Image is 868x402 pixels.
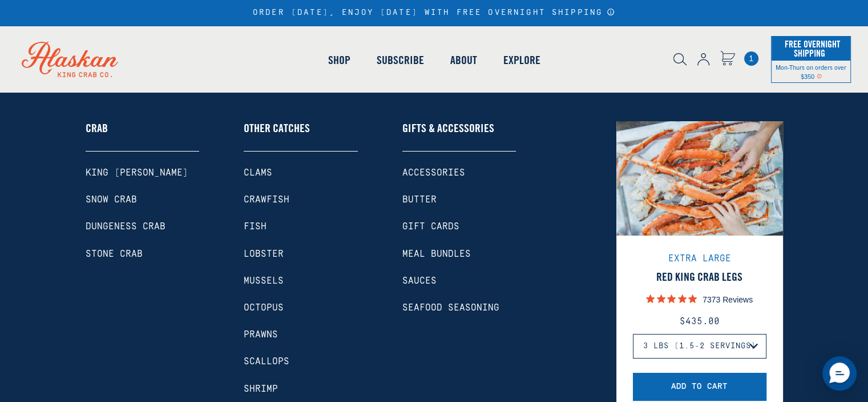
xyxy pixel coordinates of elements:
[315,27,364,93] a: Shop
[680,316,720,327] span: $435.00
[244,221,358,232] a: Fish
[744,51,758,66] span: 1
[6,26,134,93] img: Alaskan King Crab Co. logo
[402,221,516,232] a: Gift Cards
[244,356,358,367] a: Scallops
[244,276,358,286] a: Mussels
[402,168,516,178] a: Accessories
[744,51,758,66] a: Cart
[822,356,857,391] div: Messenger Dummy Widget
[668,253,731,264] span: Extra Large
[633,290,766,307] a: 7373 Reviews
[782,35,840,62] span: Free Overnight Shipping
[244,384,358,395] a: Shrimp
[703,293,753,305] p: 7373 Reviews
[244,121,358,152] a: Other Catches
[402,194,516,205] a: Butter
[671,382,728,392] span: Add to Cart
[402,276,516,286] a: Sauces
[720,51,735,67] a: Cart
[86,249,200,260] a: Stone Crab
[402,121,516,152] a: Gifts & Accessories
[253,8,615,18] div: ORDER [DATE], ENJOY [DATE] WITH FREE OVERNIGHT SHIPPING
[817,72,822,80] span: Shipping Notice Icon
[776,63,846,80] span: Mon-Thurs on orders over $350
[86,121,200,152] a: Crab
[437,27,490,93] a: About
[607,8,615,16] a: Announcement Bar Modal
[633,373,766,401] button: Add to Cart
[244,329,358,340] a: Prawns
[490,27,554,93] a: Explore
[633,334,766,359] select: Red King Crab Legs Select
[402,249,516,260] a: Meal Bundles
[86,168,200,178] a: King [PERSON_NAME]
[244,168,358,178] a: Clams
[633,270,766,284] a: Red King Crab Legs
[244,303,358,313] a: Octopus
[86,194,200,205] a: Snow Crab
[697,53,709,66] img: account
[646,290,697,307] span: 4.9 out of 5 stars rating in total 7373 reviews.
[244,194,358,205] a: Crawfish
[402,303,516,313] a: Seafood Seasoning
[364,27,437,93] a: Subscribe
[673,53,687,66] img: search
[244,249,358,260] a: Lobster
[616,95,783,262] img: Red King Crab Legs
[86,221,200,232] a: Dungeness Crab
